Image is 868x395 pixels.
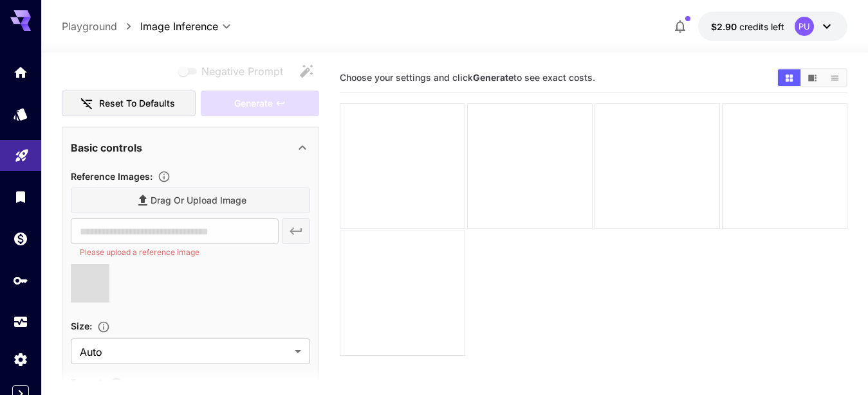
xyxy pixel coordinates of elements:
button: Upload a reference image to guide the result. This is needed for Image-to-Image or Inpainting. Su... [152,170,176,183]
button: Adjust the dimensions of the generated image by specifying its width and height in pixels, or sel... [92,320,115,333]
div: PU [795,17,814,36]
div: Usage [13,314,28,330]
a: Playground [62,19,117,34]
button: Show images in list view [824,69,846,86]
span: Size : [71,320,92,331]
span: $2.90 [711,21,739,32]
p: Basic controls [71,140,142,155]
span: Choose your settings and click to see exact costs. [340,72,595,83]
span: Auto [80,344,290,360]
div: Settings [13,351,28,367]
span: Negative Prompt [201,64,283,79]
div: Basic controls [71,132,310,163]
div: Show images in grid viewShow images in video viewShow images in list view [777,68,847,87]
div: $2.89947 [711,20,784,33]
div: Playground [14,143,30,159]
span: Image Inference [140,19,218,34]
button: Reset to defaults [62,91,196,117]
button: $2.89947PU [698,12,847,41]
div: Home [13,64,28,80]
div: API Keys [13,272,28,288]
div: Library [13,189,28,205]
div: Wallet [13,231,28,247]
button: Show images in grid view [778,69,800,86]
p: Please upload a reference image [80,246,270,259]
div: Please upload a reference image [201,91,319,117]
nav: breadcrumb [62,19,140,34]
span: Reference Images : [71,171,152,182]
b: Generate [473,72,513,83]
span: credits left [739,21,784,32]
div: Models [13,106,28,122]
span: Negative prompts are not compatible with the selected model. [176,63,293,79]
button: Show images in video view [801,69,824,86]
